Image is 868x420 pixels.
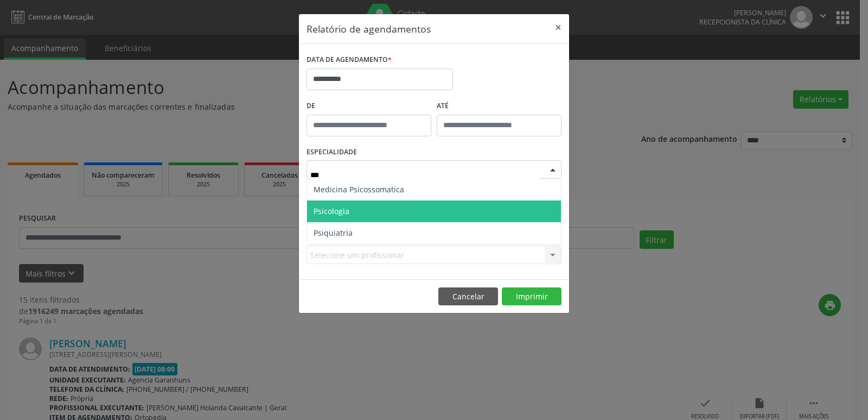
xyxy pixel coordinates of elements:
span: Medicina Psicossomatica [314,184,404,195]
label: De [307,98,431,115]
span: Psiquiatria [314,228,353,238]
button: Cancelar [438,287,498,306]
button: Close [547,14,569,41]
label: ATÉ [437,98,561,115]
h5: Relatório de agendamentos [307,22,431,36]
span: Psicologia [314,206,349,216]
button: Imprimir [502,287,561,306]
label: ESPECIALIDADE [307,144,357,161]
label: DATA DE AGENDAMENTO [307,52,392,68]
